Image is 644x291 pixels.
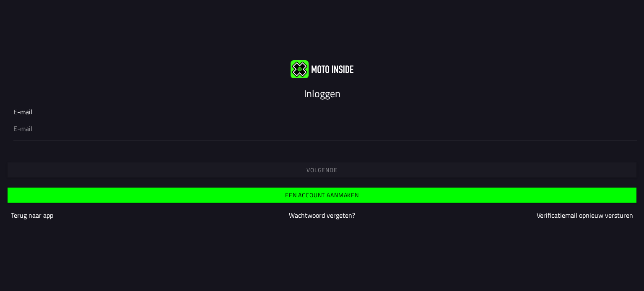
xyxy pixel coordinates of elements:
[289,210,355,220] a: Wachtwoord vergeten?
[13,124,631,134] input: E-mail
[8,188,636,203] ion-button: Een account aanmaken
[13,107,631,140] ion-input: E-mail
[304,86,340,101] ion-text: Inloggen
[11,210,53,220] a: Terug naar app
[537,210,633,220] a: Verificatiemail opnieuw versturen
